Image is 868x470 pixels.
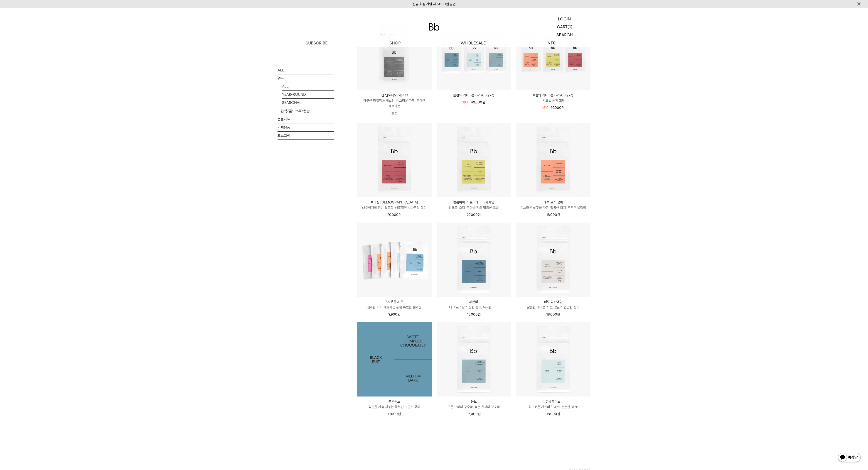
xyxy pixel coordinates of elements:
p: 벨벳화이트 [516,399,590,404]
p: Bb 샘플 세트 [357,299,432,305]
img: 카카오톡 채널 1:1 채팅 버튼 [838,452,861,463]
a: 블렌드 커피 3종 (각 200g x3) [437,93,511,98]
a: 프로그램 [278,131,334,139]
span: 49,000 [550,106,564,110]
div: 18% [462,100,469,105]
a: YEAR-ROUND [282,90,334,98]
p: 8월의 커피 3종 (각 200g x3) [516,93,590,98]
a: SUBSCRIBE [278,39,356,47]
a: 8월의 커피 3종 (각 200g x3) [516,16,590,90]
p: (0) [568,23,572,31]
span: 9,900 [388,312,400,316]
span: 18,000 [546,412,560,416]
img: 1000000031_add2_036.jpg [357,322,432,397]
p: 다크 로스팅의 진한 풍미, 묵직한 바디 [437,305,511,310]
img: Bb 샘플 세트 [357,223,432,297]
p: 품절 [357,109,432,118]
img: 페루 디카페인 [516,223,590,297]
p: CART [557,23,568,31]
a: 드립백/콜드브루/캡슐 [278,107,334,115]
p: 시즈널 커피 3종 [516,98,590,103]
p: 달콤한 메이플 시럽, 감귤의 편안한 산미 [516,305,590,310]
span: 17,000 [388,412,401,416]
span: 원 [397,312,400,316]
p: 페루 로스 실바 [516,200,590,205]
a: 신규 회원 가입 시 3,000원 할인 [413,2,456,6]
p: 원두 [278,74,334,82]
span: 16,000 [467,312,481,316]
a: 벨벳화이트 싱그러운 시트러스 과일, 은은한 꽃 향 [516,399,590,410]
span: 20,000 [387,213,401,217]
p: 세븐티 [437,299,511,305]
p: SEARCH [556,31,573,39]
p: 블랙수트 [357,399,432,404]
a: 블랙수트 입안을 가득 채우는 풍부한 초콜릿 향미 [357,399,432,410]
a: 페루 디카페인 달콤한 메이플 시럽, 감귤의 편안한 산미 [516,299,590,310]
img: 페루 로스 실바 [516,123,590,197]
p: 브라질 [DEMOGRAPHIC_DATA] [357,200,432,205]
span: 원 [482,100,485,104]
span: 원 [398,412,401,416]
img: 브라질 사맘바이아 [357,123,432,197]
span: 원 [478,412,481,416]
img: 블렌드 커피 3종 (각 200g x3) [437,16,511,90]
p: WHOLESALE [434,39,512,47]
span: 18,000 [546,213,560,217]
img: 벨벳화이트 [516,322,590,397]
img: 세븐티 [437,223,511,297]
p: 대추야자의 진한 달콤함, 매혹적인 시나몬의 향미 [357,205,432,211]
img: 산 안토니오: 게이샤 [357,16,432,90]
img: 몰트 [437,322,511,397]
p: 향긋한 라일락과 재스민, 싱그러운 자두, 우아한 베르가못 [357,98,432,109]
span: 원 [557,312,560,316]
a: SEASONAL [282,98,334,106]
a: SHOP [356,39,434,47]
p: 콜롬비아 라 프라데라 디카페인 [437,200,511,205]
span: 원 [478,312,481,316]
span: 22,000 [467,213,481,217]
a: 커피용품 [278,123,334,131]
p: 청포도, 오디, 구아바 잼의 달콤한 조화 [437,205,511,211]
a: 브라질 [DEMOGRAPHIC_DATA] 대추야자의 진한 달콤함, 매혹적인 시나몬의 향미 [357,200,432,211]
a: 몰트 구운 보리의 구수함, 볶은 참깨의 고소함 [437,399,511,410]
img: 콜롬비아 라 프라데라 디카페인 [437,123,511,197]
a: ALL [278,66,334,74]
p: INFO [512,39,591,47]
p: 싱그러운 시트러스 과일, 은은한 꽃 향 [516,404,590,410]
p: 싱그러운 살구와 자몽, 달콤한 퍼지, 은은한 블랙티 [516,205,590,211]
a: CART (0) [539,23,591,31]
a: 8월의 커피 3종 (각 200g x3) 시즈널 커피 3종 [516,93,590,103]
p: LOGIN [558,15,571,23]
a: LOGIN [539,15,591,23]
span: 원 [557,213,560,217]
span: 원 [561,106,564,110]
a: 블랙수트 [357,322,432,397]
span: 원 [478,213,481,217]
p: 구운 보리의 구수함, 볶은 참깨의 고소함 [437,404,511,410]
span: 40,000 [471,100,485,104]
p: 입안을 가득 채우는 풍부한 초콜릿 향미 [357,404,432,410]
span: 16,000 [467,412,481,416]
p: 페루 디카페인 [516,299,590,305]
p: 섬세한 커피 애호가를 위한 특별한 컬렉션 [357,305,432,310]
a: 산 안토니오: 게이샤 향긋한 라일락과 재스민, 싱그러운 자두, 우아한 베르가못 [357,93,432,109]
a: 선물세트 [278,115,334,123]
a: 콜롬비아 라 프라데라 디카페인 청포도, 오디, 구아바 잼의 달콤한 조화 [437,200,511,211]
img: 로고 [429,23,440,31]
a: 세븐티 다크 로스팅의 진한 풍미, 묵직한 바디 [437,299,511,310]
a: Bb 샘플 세트 섬세한 커피 애호가를 위한 특별한 컬렉션 [357,299,432,310]
p: 산 안토니오: 게이샤 [357,93,432,98]
span: 원 [398,213,401,217]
